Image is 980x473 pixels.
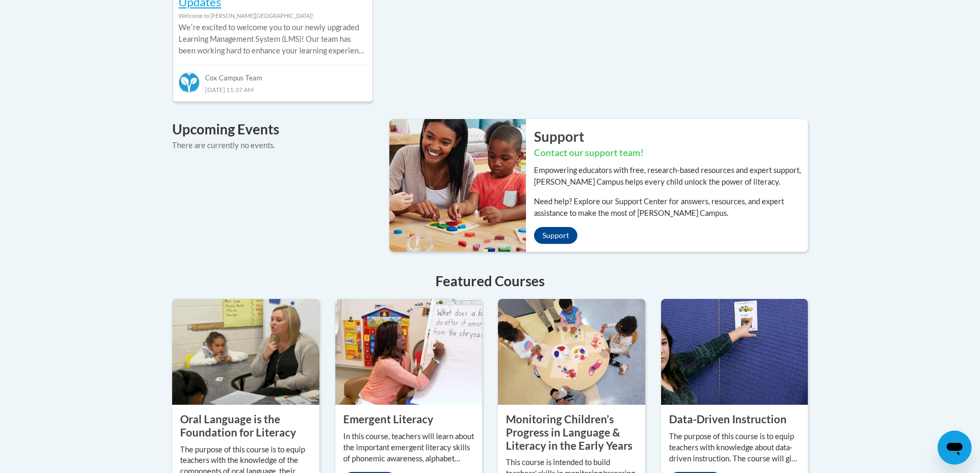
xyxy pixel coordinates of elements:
img: Monitoring Children’s Progress in Language & Literacy in the Early Years [498,299,645,405]
h4: Featured Courses [172,271,808,292]
div: Cox Campus Team [179,65,367,84]
p: The purpose of this course is to equip teachers with knowledge about data-driven instruction. The... [669,431,800,465]
h4: Upcoming Events [172,119,373,140]
p: In this course, teachers will learn about the important emergent literacy skills of phonemic awar... [343,431,475,465]
div: Welcome to [PERSON_NAME][GEOGRAPHIC_DATA]! [179,10,367,22]
property: Emergent Literacy [343,413,433,425]
img: Cox Campus Team [179,72,200,93]
span: There are currently no events. [172,141,275,150]
property: Data-Driven Instruction [669,413,787,425]
h2: Support [534,127,808,146]
p: Weʹre excited to welcome you to our newly upgraded Learning Management System (LMS)! Our team has... [179,22,367,57]
property: Monitoring Children’s Progress in Language & Literacy in the Early Years [506,413,632,451]
property: Oral Language is the Foundation for Literacy [180,413,296,439]
img: Data-Driven Instruction [661,299,808,405]
iframe: Button to launch messaging window [938,431,972,465]
img: Oral Language is the Foundation for Literacy [172,299,319,405]
img: ... [381,119,526,251]
img: Emergent Literacy [335,299,483,405]
p: Need help? Explore our Support Center for answers, resources, and expert assistance to make the m... [534,196,808,219]
h3: Contact our support team! [534,147,808,160]
div: [DATE] 11:37 AM [179,84,367,95]
p: Empowering educators with free, research-based resources and expert support, [PERSON_NAME] Campus... [534,165,808,188]
a: Support [534,227,577,244]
